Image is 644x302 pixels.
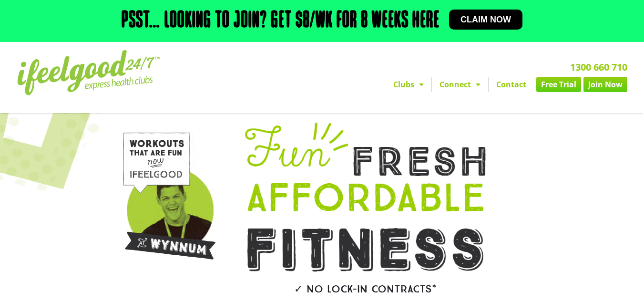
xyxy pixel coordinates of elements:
[218,284,513,294] h2: ✓ No lock-in contracts*
[489,77,534,92] a: Contact
[432,77,488,92] a: Connect
[570,61,627,73] a: 1300 660 710
[449,10,522,30] a: Claim now
[460,15,511,24] span: Claim now
[234,77,627,92] nav: Menu
[122,10,440,32] h2: Psst… Looking to join? Get $8/wk for 8 weeks here
[536,77,581,92] a: Free Trial
[583,77,627,92] a: Join Now
[386,77,431,92] a: Clubs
